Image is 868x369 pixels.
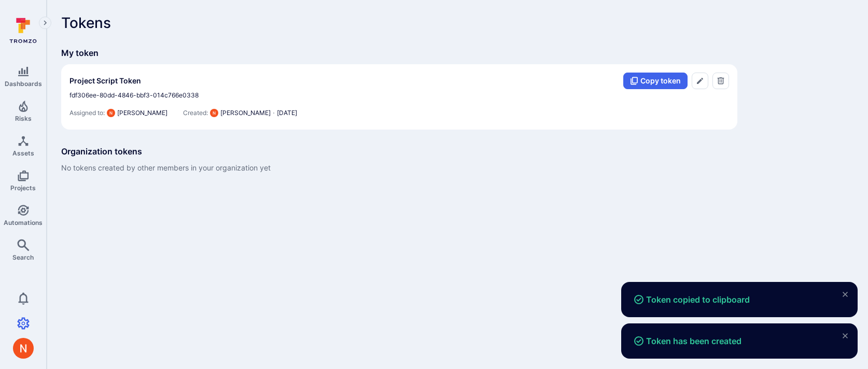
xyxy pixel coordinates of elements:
p: · [273,109,275,117]
i: Expand navigation menu [41,19,49,27]
button: close [837,286,853,303]
p: [DATE] [277,109,297,117]
p: Project Script Token [69,76,297,86]
button: Copy token [623,73,688,89]
p: Created: [183,109,208,117]
p: [PERSON_NAME] [220,109,271,117]
span: Assets [12,149,34,157]
img: ACg8ocIprwjrgDQnDsNSk9Ghn5p5-B8DpAKWoJ5Gi9syOE4K59tr4Q=s96-c [107,109,115,117]
div: Neeren Patki [13,338,34,359]
p: [PERSON_NAME] [117,109,167,117]
div: Neeren Patki [107,109,115,117]
span: Token copied to clipboard [634,294,750,305]
div: Neeren Patki [210,109,218,117]
p: Tokens [61,15,111,31]
div: My token [61,48,737,58]
span: Automations [4,219,43,226]
span: Search [12,253,34,261]
button: Expand navigation menu [39,17,51,29]
button: close [837,328,853,344]
span: Token has been created [634,336,741,346]
div: No tokens created by other members in your organization yet [61,163,737,173]
img: ACg8ocIprwjrgDQnDsNSk9Ghn5p5-B8DpAKWoJ5Gi9syOE4K59tr4Q=s96-c [13,338,34,359]
span: Dashboards [5,80,42,88]
button: Delete [712,73,729,89]
div: Organization tokens [61,146,737,157]
p: Assigned to: [69,109,105,117]
p: fdf306ee-80dd-4846-bbf3-014c766e0338 [69,89,297,100]
button: Edit [692,73,708,89]
span: Risks [15,115,32,122]
span: Projects [10,184,36,192]
img: ACg8ocIprwjrgDQnDsNSk9Ghn5p5-B8DpAKWoJ5Gi9syOE4K59tr4Q=s96-c [210,109,218,117]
